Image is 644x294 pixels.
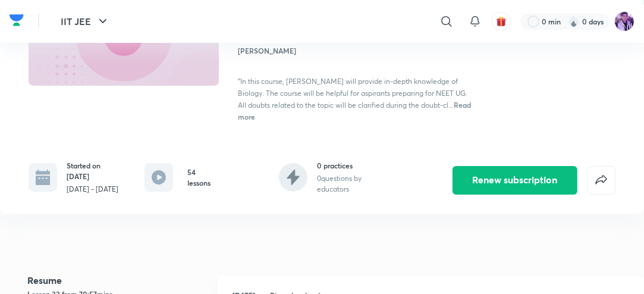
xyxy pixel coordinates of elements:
[317,173,391,195] p: 0 questions by educators
[492,12,511,31] button: avatar
[238,77,467,110] span: "In this course, [PERSON_NAME] will provide in-depth knowledge of Biology. The course will be hel...
[453,166,577,195] button: Renew subscription
[10,11,24,32] a: Company Logo
[187,167,217,188] h6: 54 lessons
[614,11,634,32] img: preeti Tripathi
[238,45,473,56] h4: [PERSON_NAME]
[587,166,615,195] button: false
[317,160,391,171] h6: 0 practices
[67,160,121,182] h6: Started on [DATE]
[27,276,209,285] h4: Resume
[496,16,507,27] img: avatar
[67,184,121,195] p: [DATE] - [DATE]
[568,15,580,27] img: streak
[54,10,117,33] button: IIT JEE
[10,11,24,29] img: Company Logo
[238,100,471,121] span: Read more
